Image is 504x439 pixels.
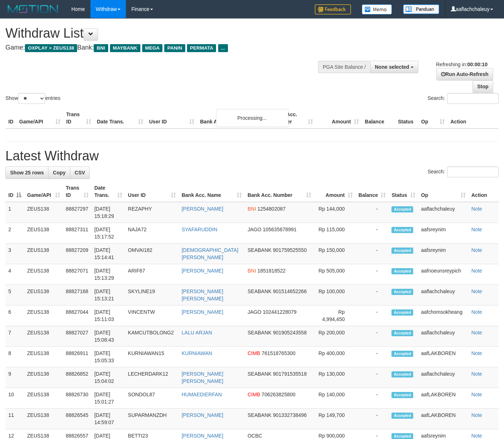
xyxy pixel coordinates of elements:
[63,181,92,202] th: Trans ID: activate to sort column ascending
[125,264,179,285] td: ARIF67
[247,247,271,253] span: SEABANK
[63,367,92,388] td: 88826852
[125,244,179,264] td: OMVAI182
[110,44,140,52] span: MAYBANK
[418,202,469,223] td: aaflachchaleuy
[5,388,24,409] td: 10
[356,388,389,409] td: -
[125,388,179,409] td: SONDOL87
[24,305,63,326] td: ZEUS138
[262,392,295,397] span: Copy 706263825800 to clipboard
[436,68,493,80] a: Run Auto-Refresh
[247,227,261,232] span: JAGO
[53,170,65,176] span: Copy
[391,248,413,254] span: Accepted
[187,44,216,52] span: PERMATA
[316,108,362,128] th: Amount
[63,108,94,128] th: Trans ID
[247,350,260,356] span: CIMB
[182,330,212,335] a: LALU ARJAN
[63,223,92,244] td: 88827311
[436,62,487,67] span: Refreshing in:
[391,309,413,316] span: Accepted
[314,223,356,244] td: Rp 115,000
[418,367,469,388] td: aaflachchaleuy
[92,326,125,347] td: [DATE] 15:08:43
[75,170,85,176] span: CSV
[247,412,271,418] span: SEABANK
[70,166,90,179] a: CSV
[314,202,356,223] td: Rp 144,000
[418,244,469,264] td: aafsreynim
[273,247,306,253] span: Copy 901759525550 to clipboard
[471,330,482,335] a: Note
[247,433,262,439] span: OCBC
[125,347,179,367] td: KURNIAWAN15
[247,288,271,294] span: SEABANK
[418,388,469,409] td: aafLAKBOREN
[92,244,125,264] td: [DATE] 15:14:41
[63,409,92,429] td: 88826545
[5,244,24,264] td: 3
[418,223,469,244] td: aafsreynim
[391,371,413,377] span: Accepted
[473,80,493,93] a: Stop
[428,166,499,177] label: Search:
[356,367,389,388] td: -
[182,247,238,260] a: [DEMOGRAPHIC_DATA][PERSON_NAME]
[5,4,60,14] img: MOTION_logo.png
[24,285,63,305] td: ZEUS138
[356,326,389,347] td: -
[125,367,179,388] td: LECHERDARK12
[356,202,389,223] td: -
[314,181,356,202] th: Amount: activate to sort column ascending
[362,4,392,14] img: Button%20Memo.svg
[182,392,222,397] a: HUMAEDIERFAN
[356,244,389,264] td: -
[314,326,356,347] td: Rp 200,000
[125,223,179,244] td: NAJA72
[5,44,329,51] h4: Game: Bank:
[314,367,356,388] td: Rp 130,000
[391,268,413,274] span: Accepted
[257,268,285,274] span: Copy 1851818522 to clipboard
[125,181,179,202] th: User ID: activate to sort column ascending
[428,93,499,104] label: Search:
[182,288,223,301] a: [PERSON_NAME] [PERSON_NAME]
[18,93,45,104] select: Showentries
[247,330,271,335] span: SEABANK
[471,433,482,439] a: Note
[5,285,24,305] td: 5
[5,264,24,285] td: 4
[125,326,179,347] td: KAMCUTBOLONG2
[471,412,482,418] a: Note
[245,181,314,202] th: Bank Acc. Number: activate to sort column ascending
[375,64,409,70] span: None selected
[63,285,92,305] td: 88827168
[270,108,316,128] th: Bank Acc. Number
[318,61,370,73] div: PGA Site Balance /
[5,367,24,388] td: 9
[92,181,125,202] th: Date Trans.: activate to sort column ascending
[389,181,418,202] th: Status: activate to sort column ascending
[471,371,482,377] a: Note
[314,305,356,326] td: Rp 4,994,450
[447,166,499,177] input: Search:
[247,206,256,212] span: BNI
[314,244,356,264] td: Rp 150,000
[92,305,125,326] td: [DATE] 15:11:03
[92,264,125,285] td: [DATE] 15:13:29
[24,264,63,285] td: ZEUS138
[471,268,482,274] a: Note
[63,264,92,285] td: 88827071
[5,149,499,163] h1: Latest Withdraw
[403,4,439,14] img: panduan.png
[391,227,413,233] span: Accepted
[262,350,295,356] span: Copy 761518765300 to clipboard
[182,350,212,356] a: KURNIAWAN
[92,409,125,429] td: [DATE] 14:59:07
[125,409,179,429] td: SUPARMANZDH
[471,309,482,315] a: Note
[63,326,92,347] td: 88827027
[356,347,389,367] td: -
